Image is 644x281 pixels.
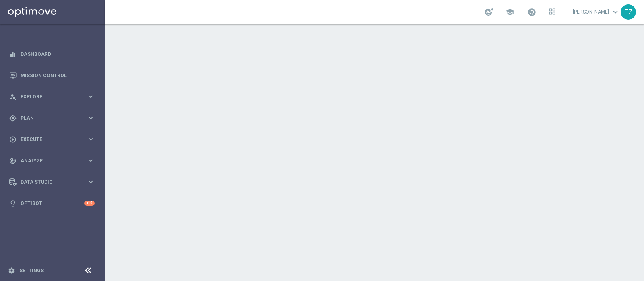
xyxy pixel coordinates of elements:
[9,193,95,214] div: Optibot
[9,115,17,122] i: gps_fixed
[9,51,17,58] i: equalizer
[9,136,95,143] button: play_circle_outline Execute keyboard_arrow_right
[8,267,15,274] i: settings
[19,268,44,273] a: Settings
[9,157,87,164] div: Analyze
[87,135,95,143] i: keyboard_arrow_right
[21,43,95,65] a: Dashboard
[21,65,95,86] a: Mission Control
[9,158,95,164] button: track_changes Analyze keyboard_arrow_right
[9,94,95,100] button: person_search Explore keyboard_arrow_right
[9,93,87,101] div: Explore
[9,179,95,185] button: Data Studio keyboard_arrow_right
[87,114,95,122] i: keyboard_arrow_right
[9,136,17,143] i: play_circle_outline
[87,178,95,186] i: keyboard_arrow_right
[572,6,621,18] a: [PERSON_NAME]keyboard_arrow_down
[9,178,87,186] div: Data Studio
[9,200,17,207] i: lightbulb
[21,180,87,185] span: Data Studio
[611,8,620,16] span: keyboard_arrow_down
[9,43,95,65] div: Dashboard
[9,115,95,121] button: gps_fixed Plan keyboard_arrow_right
[21,137,87,142] span: Execute
[9,200,95,207] button: lightbulb Optibot +10
[87,93,95,101] i: keyboard_arrow_right
[9,93,17,101] i: person_search
[21,116,87,121] span: Plan
[84,201,95,206] div: +10
[9,115,87,122] div: Plan
[87,157,95,164] i: keyboard_arrow_right
[9,157,17,164] i: track_changes
[621,4,636,20] div: EZ
[9,72,95,79] button: Mission Control
[9,136,87,143] div: Execute
[21,158,87,163] span: Analyze
[21,193,84,214] a: Optibot
[21,94,87,99] span: Explore
[9,65,95,86] div: Mission Control
[9,51,95,57] button: equalizer Dashboard
[506,8,514,16] span: school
